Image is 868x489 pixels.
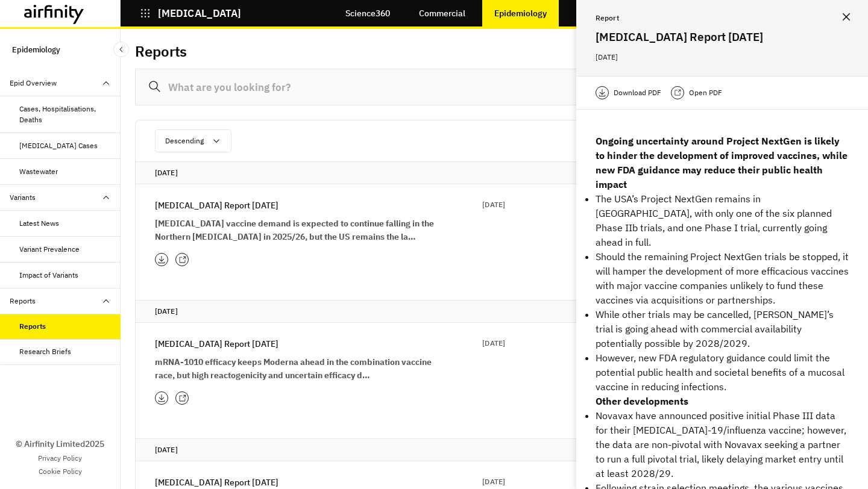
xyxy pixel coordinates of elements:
[596,51,849,64] p: [DATE]
[596,408,849,481] li: Novavax have announced positive initial Phase III data for their [MEDICAL_DATA]-19/influenza vacc...
[596,307,849,350] p: While other trials may be cancelled, [PERSON_NAME]’s trial is going ahead with commercial availab...
[482,337,505,349] p: [DATE]
[10,192,36,203] div: Variants
[596,249,849,307] p: Should the remaining Project NextGen trials be stopped, it will hamper the development of more ef...
[19,321,46,332] div: Reports
[155,199,278,212] p: [MEDICAL_DATA] Report [DATE]
[155,337,278,350] p: [MEDICAL_DATA] Report [DATE]
[155,218,434,242] strong: [MEDICAL_DATA] vaccine demand is expected to continue falling in the Northern [MEDICAL_DATA] in 2...
[39,466,82,477] a: Cookie Policy
[596,192,849,249] p: The USA’s Project NextGen remains in [GEOGRAPHIC_DATA], with only one of the six planned Phase II...
[596,135,848,190] strong: Ongoing uncertainty around Project NextGen is likely to hinder the development of improved vaccin...
[19,104,111,125] div: Cases, Hospitalisations, Deaths
[494,8,547,18] p: Epidemiology
[596,350,849,394] p: However, new FDA regulatory guidance could limit the potential public health and societal benefit...
[19,346,71,357] div: Research Briefs
[19,140,98,151] div: [MEDICAL_DATA] Cases
[155,476,278,489] p: [MEDICAL_DATA] Report [DATE]
[135,43,187,60] h2: Reports
[158,8,241,19] p: [MEDICAL_DATA]
[19,166,58,177] div: Wastewater
[155,129,231,152] button: Descending
[19,218,59,229] div: Latest News
[135,69,854,105] input: What are you looking for?
[689,87,722,99] p: Open PDF
[482,199,505,211] p: [DATE]
[16,438,104,450] p: © Airfinity Limited 2025
[19,244,80,255] div: Variant Prevalence
[113,42,129,57] button: Close Sidebar
[10,296,36,307] div: Reports
[12,39,60,61] p: Epidemiology
[596,28,849,46] h2: [MEDICAL_DATA] Report [DATE]
[38,453,82,464] a: Privacy Policy
[614,87,661,99] p: Download PDF
[10,78,57,89] div: Epid Overview
[140,3,241,23] button: [MEDICAL_DATA]
[155,444,834,456] p: [DATE]
[155,167,834,179] p: [DATE]
[482,476,505,488] p: [DATE]
[155,357,432,381] strong: mRNA-1010 efficacy keeps Moderna ahead in the combination vaccine race, but high reactogenicity a...
[155,305,834,317] p: [DATE]
[19,270,78,281] div: Impact of Variants
[596,395,688,407] strong: Other developments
